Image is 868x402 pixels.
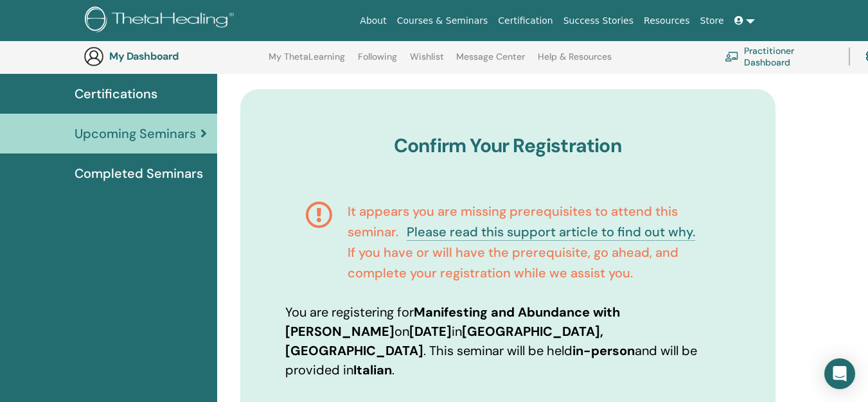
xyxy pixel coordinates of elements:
[348,244,678,281] span: If you have or will have the prerequisite, go ahead, and complete your registration while we assi...
[75,164,203,183] span: Completed Seminars
[409,323,452,340] b: [DATE]
[269,51,345,72] a: My ThetaLearning
[538,51,612,72] a: Help & Resources
[75,124,196,143] span: Upcoming Seminars
[725,42,833,71] a: Practitioner Dashboard
[355,9,391,33] a: About
[285,302,731,380] p: You are registering for on in . This seminar will be held and will be provided in .
[75,84,157,103] span: Certifications
[85,6,238,35] img: logo.png
[358,51,397,72] a: Following
[824,358,855,389] div: Open Intercom Messenger
[392,9,493,33] a: Courses & Seminars
[353,362,392,378] b: Italian
[407,223,695,241] a: Please read this support article to find out why.
[109,50,238,62] h3: My Dashboard
[285,323,603,359] b: [GEOGRAPHIC_DATA], [GEOGRAPHIC_DATA]
[285,134,731,157] h3: Confirm Your Registration
[348,203,678,240] span: It appears you are missing prerequisites to attend this seminar.
[493,9,558,33] a: Certification
[84,46,104,67] img: generic-user-icon.jpg
[572,342,635,359] b: in-person
[558,9,639,33] a: Success Stories
[456,51,525,72] a: Message Center
[410,51,444,72] a: Wishlist
[285,304,620,340] b: Manifesting and Abundance with [PERSON_NAME]
[639,9,695,33] a: Resources
[725,51,739,62] img: chalkboard-teacher.svg
[695,9,729,33] a: Store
